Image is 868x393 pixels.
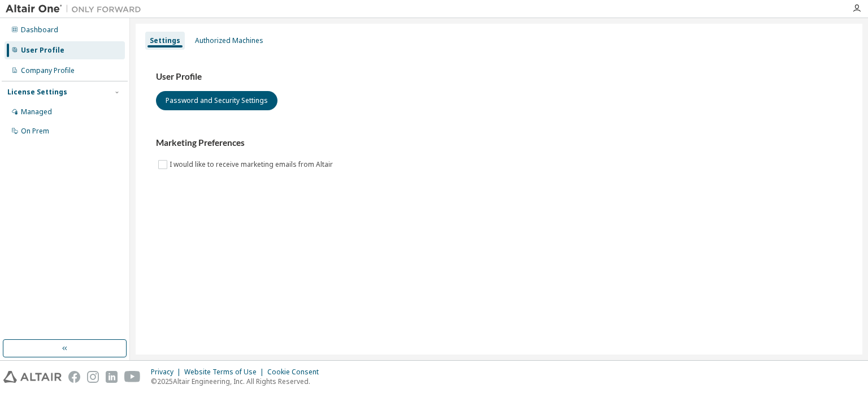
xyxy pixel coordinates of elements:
[184,368,267,377] div: Website Terms of Use
[151,377,325,386] p: © 2025 Altair Engineering, Inc. All Rights Reserved.
[124,371,141,383] img: youtube.svg
[170,158,335,171] label: I would like to receive marketing emails from Altair
[195,36,263,45] div: Authorized Machines
[267,368,325,377] div: Cookie Consent
[156,71,842,83] h3: User Profile
[156,137,842,149] h3: Marketing Preferences
[21,107,52,116] div: Managed
[87,371,99,383] img: instagram.svg
[150,36,180,45] div: Settings
[151,368,184,377] div: Privacy
[21,46,64,55] div: User Profile
[21,66,75,75] div: Company Profile
[3,371,62,383] img: altair_logo.svg
[156,91,277,110] button: Password and Security Settings
[68,371,80,383] img: facebook.svg
[106,371,118,383] img: linkedin.svg
[7,88,67,97] div: License Settings
[21,127,49,136] div: On Prem
[21,25,58,34] div: Dashboard
[6,3,147,15] img: Altair One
